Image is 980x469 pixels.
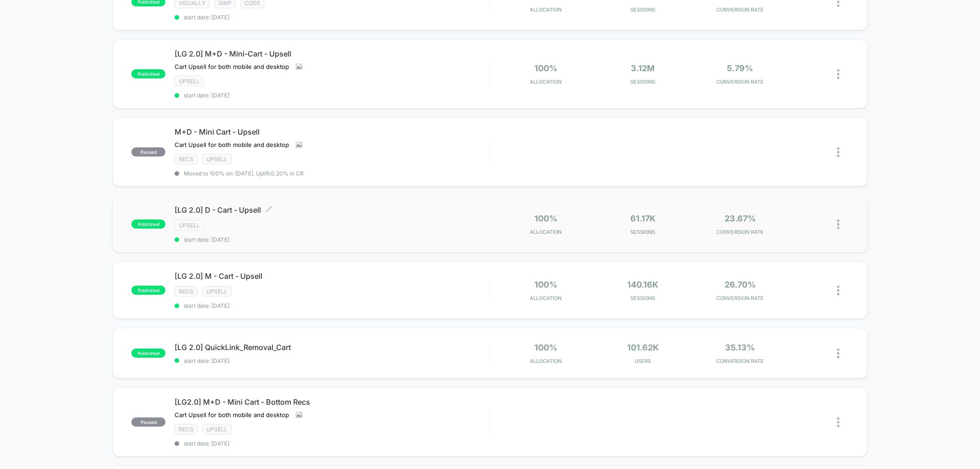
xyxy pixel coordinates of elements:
[175,76,204,86] span: Upsell
[597,229,690,235] span: Sessions
[175,154,198,164] span: recs
[175,14,489,21] span: start date: [DATE]
[175,236,489,243] span: start date: [DATE]
[597,79,690,85] span: Sessions
[530,6,562,13] span: Allocation
[202,424,232,435] span: Upsell
[202,286,232,297] span: Upsell
[631,63,655,73] span: 3.12M
[175,411,289,418] span: Cart Upsell for both mobile and desktop
[175,127,489,136] span: M+D - Mini Cart - Upsell
[837,147,839,157] img: close
[694,358,787,364] span: CONVERSION RATE
[131,418,165,427] span: paused
[534,63,557,73] span: 100%
[184,170,304,177] span: Moved to 100% on: [DATE] . Uplift: 0.20% in CR
[837,418,839,427] img: close
[530,229,562,235] span: Allocation
[175,141,289,148] span: Cart Upsell for both mobile and desktop
[837,69,839,79] img: close
[630,214,656,223] span: 61.17k
[627,343,659,352] span: 101.62k
[597,358,690,364] span: Users
[727,63,753,73] span: 5.79%
[131,286,165,295] span: published
[534,280,557,289] span: 100%
[694,295,787,301] span: CONVERSION RATE
[725,280,756,289] span: 26.70%
[131,349,165,358] span: published
[175,220,204,231] span: Upsell
[534,343,557,352] span: 100%
[131,69,165,79] span: published
[175,424,198,435] span: recs
[837,286,839,295] img: close
[175,357,489,364] span: start date: [DATE]
[694,79,787,85] span: CONVERSION RATE
[837,349,839,358] img: close
[530,295,562,301] span: Allocation
[131,220,165,229] span: published
[725,343,755,352] span: 35.13%
[837,220,839,229] img: close
[175,440,489,447] span: start date: [DATE]
[534,214,557,223] span: 100%
[175,397,489,407] span: [LG2.0] M+D - Mini Cart - Bottom Recs
[725,214,756,223] span: 23.67%
[530,79,562,85] span: Allocation
[175,302,489,309] span: start date: [DATE]
[175,49,489,58] span: [LG 2.0] M+D - Mini-Cart - Upsell
[175,63,289,70] span: Cart Upsell for both mobile and desktop
[131,147,165,157] span: paused
[597,295,690,301] span: Sessions
[628,280,659,289] span: 140.16k
[202,154,232,164] span: Upsell
[175,92,489,99] span: start date: [DATE]
[175,343,489,352] span: [LG 2.0] QuickLink_Removal_Cart
[175,286,198,297] span: recs
[175,271,489,281] span: [LG 2.0] M - Cart - Upsell
[694,229,787,235] span: CONVERSION RATE
[694,6,787,13] span: CONVERSION RATE
[530,358,562,364] span: Allocation
[175,205,489,215] span: [LG 2.0] D - Cart - Upsell
[597,6,690,13] span: Sessions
